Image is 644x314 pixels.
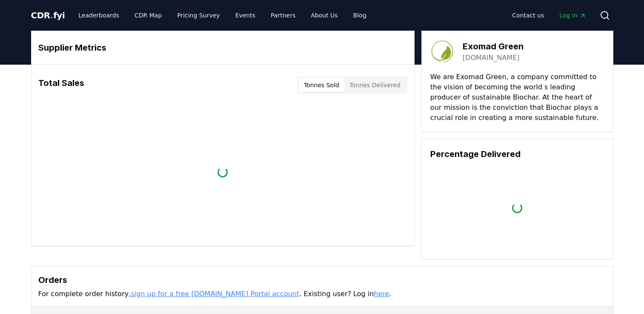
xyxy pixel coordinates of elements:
[374,290,389,298] a: here
[131,290,299,298] a: sign up for a free [DOMAIN_NAME] Portal account
[430,40,454,63] img: Exomad Green-logo
[505,8,592,23] nav: Main
[344,78,406,92] button: Tonnes Delivered
[128,8,169,23] a: CDR Map
[218,167,228,177] div: loading
[72,8,126,23] a: Leaderboards
[170,8,226,23] a: Pricing Survey
[463,53,520,63] a: [DOMAIN_NAME]
[552,8,592,23] a: Log in
[72,8,373,23] nav: Main
[430,72,604,123] p: We are Exomad Green, a company committed to the vision of becoming the world s leading producer o...
[31,9,65,21] a: CDR.fyi
[430,148,604,160] h3: Percentage Delivered
[299,78,344,92] button: Tonnes Sold
[38,77,84,94] h3: Total Sales
[463,40,524,53] h3: Exomad Green
[50,10,53,20] span: .
[505,8,551,23] a: Contact us
[229,8,262,23] a: Events
[559,11,586,20] span: Log in
[346,8,373,23] a: Blog
[38,274,606,286] h3: Orders
[38,41,407,54] h3: Supplier Metrics
[31,10,65,20] span: CDR fyi
[38,289,606,299] p: For complete order history, . Existing user? Log in .
[264,8,302,23] a: Partners
[512,203,522,213] div: loading
[304,8,344,23] a: About Us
